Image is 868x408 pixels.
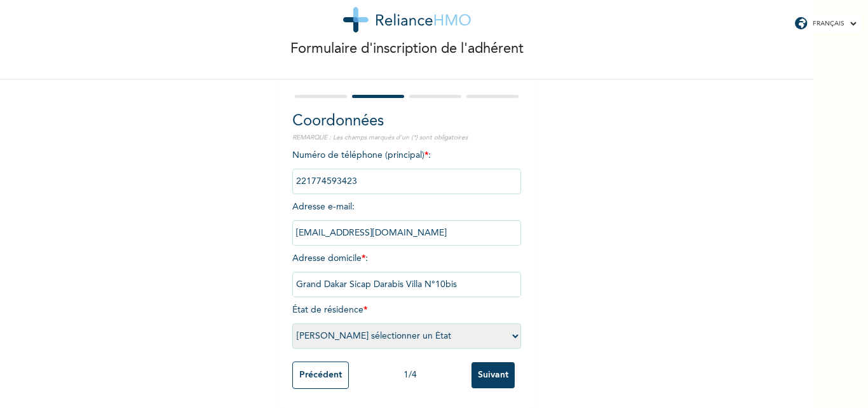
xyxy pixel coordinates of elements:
font: REMARQUE : Les champs marqués d'un (*) sont obligatoires [292,134,468,141]
font: État de résidence [292,306,363,314]
font: Adresse domicile [292,254,362,263]
img: logo [343,7,471,32]
font: Adresse e-mail [292,202,352,211]
input: Suivant [471,362,515,388]
font: Numéro de téléphone (principal) [292,151,424,160]
font: : [365,254,368,263]
font: Coordonnées [292,114,384,129]
input: Précédent [292,362,349,389]
font: 1 [403,370,409,379]
font: : [428,151,431,160]
font: Formulaire d'inscription de l'adhérent [290,42,524,56]
font: : [352,202,355,211]
font: 4 [412,370,417,379]
font: / [409,370,412,379]
input: Entrez le numéro de téléphone principal [292,169,521,194]
input: Entrez votre adresse domicile [292,272,521,297]
input: Entrez une adresse e-mail [292,220,521,246]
